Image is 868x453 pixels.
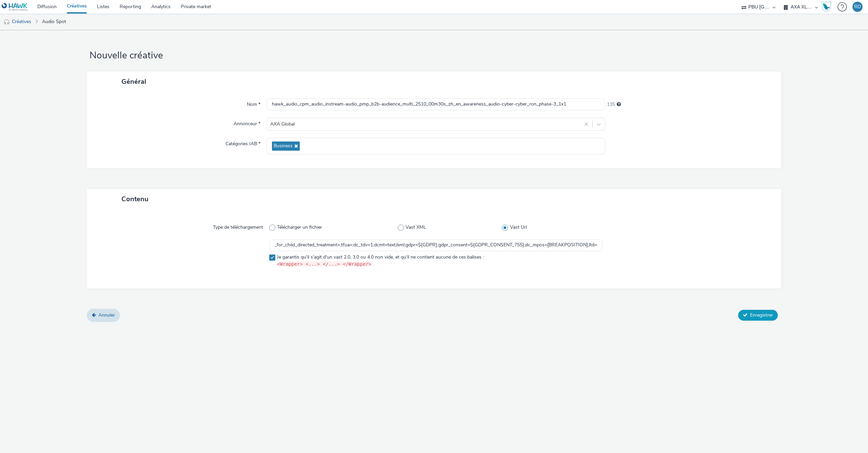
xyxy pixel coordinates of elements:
label: Catégories IAB * [223,138,263,147]
h1: Nouvelle créative [87,49,781,62]
span: Contenu [121,194,149,204]
label: Nom * [244,98,263,108]
span: Enregistrer [750,312,773,318]
label: Type de téléchargement [210,221,266,231]
span: Annuler [98,312,115,318]
a: Hawk Academy [821,1,834,12]
code: <Wrapper> <...> </...> </Wrapper> [277,261,371,267]
span: Business [274,143,293,149]
input: URL du vast [269,239,603,251]
span: Général [121,77,146,86]
a: Annuler [87,309,120,322]
div: 255 caractères maximum [617,101,621,108]
span: Vast Url [510,224,527,231]
button: Enregistrer [738,310,778,321]
span: 135 [607,101,615,108]
img: undefined Logo [2,3,28,11]
a: Audio Spot [39,14,70,30]
input: Nom [267,98,605,110]
span: Je garantis qu'il s'agit d'un vast 2.0, 3.0 ou 4.0 non vide, et qu'il ne contient aucune de ces b... [277,254,484,268]
label: Annonceur * [231,118,263,127]
span: Vast XML [406,224,426,231]
img: Hawk Academy [821,1,831,12]
span: Télécharger un fichier [277,224,322,231]
div: RD [854,2,861,12]
img: audio [3,19,10,25]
